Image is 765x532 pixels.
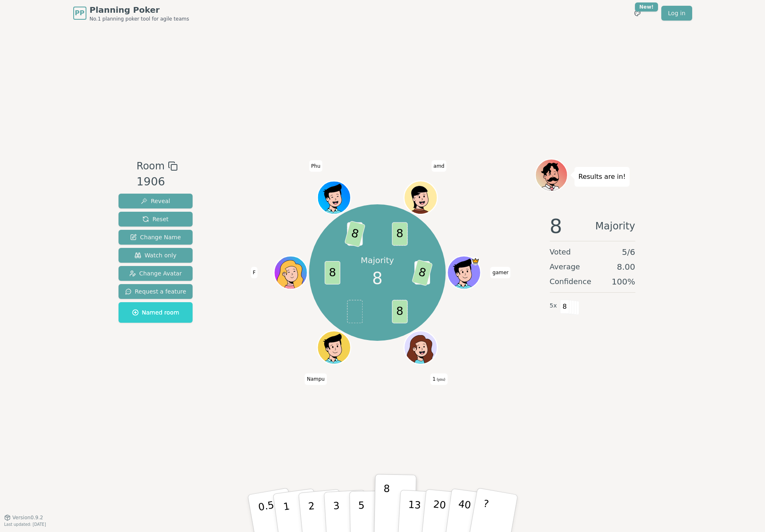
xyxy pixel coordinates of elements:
[142,215,168,223] span: Reset
[579,171,626,183] p: Results are in!
[4,522,46,527] span: Last updated: [DATE]
[132,308,179,317] span: Named room
[436,378,446,382] span: (you)
[430,373,447,385] span: Click to change your name
[471,257,479,265] span: gamer is the host
[431,160,446,172] span: Click to change your name
[119,212,193,227] button: Reset
[141,197,170,205] span: Reveal
[344,220,366,247] span: 8
[361,254,394,266] p: Majority
[383,483,390,527] p: 8
[119,230,193,245] button: Change Name
[90,4,189,16] span: Planning Poker
[75,8,84,18] span: PP
[90,16,189,22] span: No.1 planning poker tool for agile teams
[550,301,557,310] span: 5 x
[119,266,193,281] button: Change Avatar
[612,276,635,287] span: 100 %
[305,373,327,385] span: Click to change your name
[550,216,563,236] span: 8
[119,248,193,263] button: Watch only
[491,267,511,278] span: Click to change your name
[251,267,258,278] span: Click to change your name
[129,269,182,278] span: Change Avatar
[4,514,43,521] button: Version0.9.2
[392,222,407,245] span: 8
[412,259,433,286] span: 8
[372,266,382,291] span: 8
[550,276,591,287] span: Confidence
[550,261,580,273] span: Average
[630,6,645,21] button: New!
[119,302,193,323] button: Named room
[137,159,165,173] span: Room
[661,6,692,21] a: Log in
[12,514,43,521] span: Version 0.9.2
[560,300,570,314] span: 8
[622,246,635,258] span: 5 / 6
[405,332,436,363] button: Click to change your avatar
[325,261,340,285] span: 8
[125,287,186,296] span: Request a feature
[392,300,407,323] span: 8
[595,216,635,236] span: Majority
[617,261,635,273] span: 8.00
[130,233,181,241] span: Change Name
[119,284,193,299] button: Request a feature
[309,160,322,172] span: Click to change your name
[73,4,189,22] a: PPPlanning PokerNo.1 planning poker tool for agile teams
[550,246,571,258] span: Voted
[635,2,658,12] div: New!
[137,173,178,190] div: 1906
[135,251,177,259] span: Watch only
[119,194,193,208] button: Reveal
